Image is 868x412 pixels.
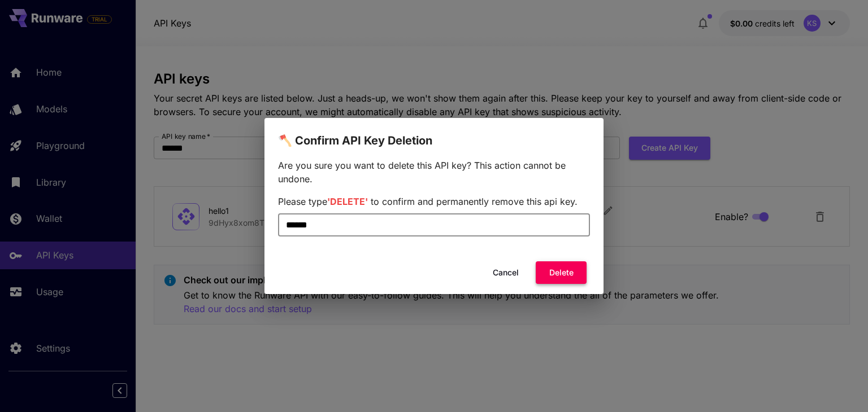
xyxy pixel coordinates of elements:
[480,261,531,284] button: Cancel
[278,196,578,207] span: Please type to confirm and permanently remove this api key.
[264,118,604,150] h2: 🪓 Confirm API Key Deletion
[278,159,590,186] p: Are you sure you want to delete this API key? This action cannot be undone.
[327,196,368,207] span: 'DELETE'
[536,261,587,284] button: Delete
